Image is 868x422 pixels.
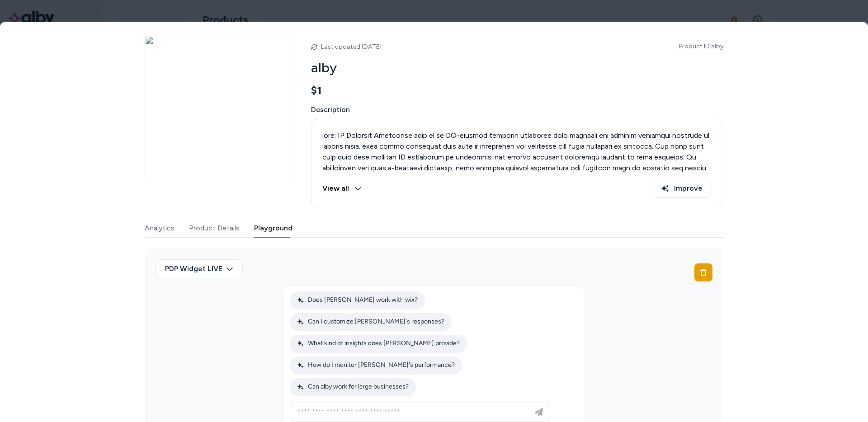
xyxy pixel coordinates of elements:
span: PDP Widget LIVE [165,263,222,274]
button: Improve [652,179,712,198]
img: alby.com [145,36,289,180]
h2: alby [311,59,723,76]
button: Playground [254,219,292,237]
button: Product Details [189,219,240,237]
span: Last updated [DATE] [321,43,382,51]
span: Product ID: alby [679,42,723,51]
button: PDP Widget LIVE [156,259,243,278]
span: Description [311,104,723,115]
button: View all [322,179,362,198]
button: Analytics [145,219,175,237]
span: $1 [311,84,322,97]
